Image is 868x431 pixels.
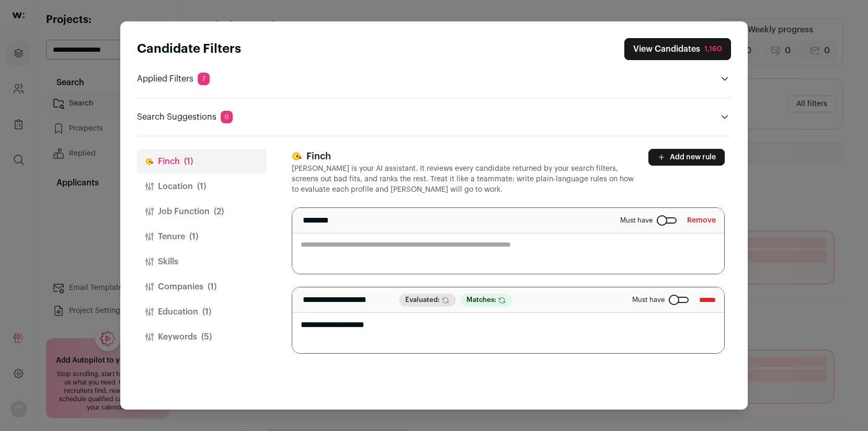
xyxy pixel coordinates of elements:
[632,296,665,304] span: Must have
[648,149,725,166] button: Add new rule
[189,230,198,243] span: (1)
[137,274,267,299] button: Companies(1)
[399,294,456,307] span: Evaluated:
[620,216,653,225] span: Must have
[137,111,233,123] p: Search Suggestions
[202,306,211,318] span: (1)
[198,73,210,85] span: 7
[137,174,267,199] button: Location(1)
[137,299,267,324] button: Education(1)
[214,205,224,218] span: (2)
[184,155,193,168] span: (1)
[292,149,636,164] h3: Finch
[292,164,636,195] p: [PERSON_NAME] is your AI assistant. It reviews every candidate returned by your search filters, s...
[208,281,216,293] span: (1)
[221,111,233,123] span: 0
[137,73,210,85] p: Applied Filters
[201,331,212,343] span: (5)
[718,73,731,85] button: Open applied filters
[137,224,267,249] button: Tenure(1)
[460,294,512,307] span: Matches:
[137,199,267,224] button: Job Function(2)
[137,43,241,55] strong: Candidate Filters
[137,324,267,350] button: Keywords(5)
[197,180,206,193] span: (1)
[137,149,267,174] button: Finch(1)
[137,249,267,274] button: Skills
[624,38,731,60] button: Close search preferences
[687,212,716,229] button: Remove
[704,44,722,54] div: 1,160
